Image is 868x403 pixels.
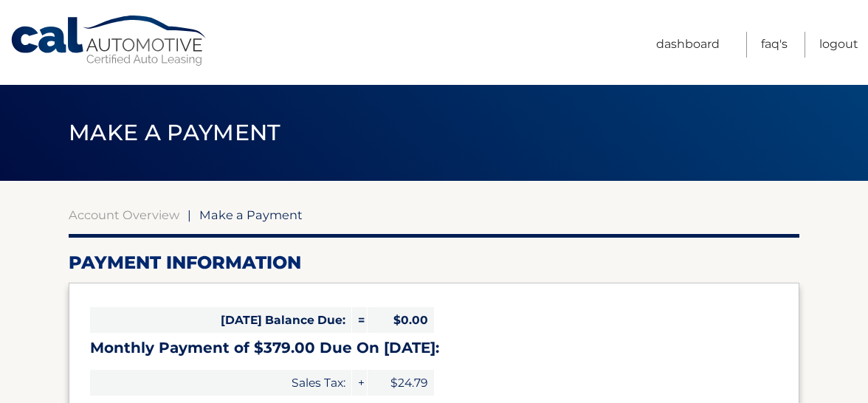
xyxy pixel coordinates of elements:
[69,119,280,146] span: Make a Payment
[368,307,434,333] span: $0.00
[352,370,367,396] span: +
[90,339,778,357] h3: Monthly Payment of $379.00 Due On [DATE]:
[90,370,351,396] span: Sales Tax:
[352,307,367,333] span: =
[187,207,191,222] span: |
[90,307,351,333] span: [DATE] Balance Due:
[69,207,179,222] a: Account Overview
[10,15,209,67] a: Cal Automotive
[69,252,799,274] h2: Payment Information
[656,32,720,58] a: Dashboard
[368,370,434,396] span: $24.79
[819,32,858,58] a: Logout
[761,32,788,58] a: FAQ's
[199,207,303,222] span: Make a Payment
